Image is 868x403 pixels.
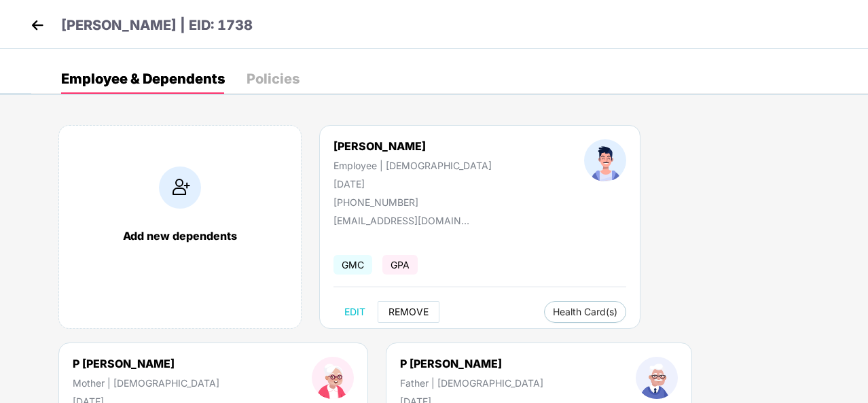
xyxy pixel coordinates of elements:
[312,357,354,399] img: profileImage
[333,301,376,323] button: EDIT
[636,357,678,399] img: profileImage
[333,255,372,275] span: GMC
[73,357,219,370] div: P [PERSON_NAME]
[61,72,225,86] div: Employee & Dependents
[333,178,492,190] div: [DATE]
[544,301,626,323] button: Health Card(s)
[553,309,617,315] span: Health Card(s)
[159,167,201,209] img: addIcon
[61,15,253,36] p: [PERSON_NAME] | EID: 1738
[382,255,418,275] span: GPA
[400,377,543,389] div: Father | [DEMOGRAPHIC_DATA]
[344,306,365,317] span: EDIT
[378,301,439,323] button: REMOVE
[73,377,219,389] div: Mother | [DEMOGRAPHIC_DATA]
[333,215,469,226] div: [EMAIL_ADDRESS][DOMAIN_NAME]
[400,357,543,370] div: P [PERSON_NAME]
[73,229,287,243] div: Add new dependents
[584,139,626,181] img: profileImage
[333,139,492,153] div: [PERSON_NAME]
[333,196,492,208] div: [PHONE_NUMBER]
[247,72,300,86] div: Policies
[388,306,429,317] span: REMOVE
[27,15,48,35] img: back
[333,160,492,171] div: Employee | [DEMOGRAPHIC_DATA]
